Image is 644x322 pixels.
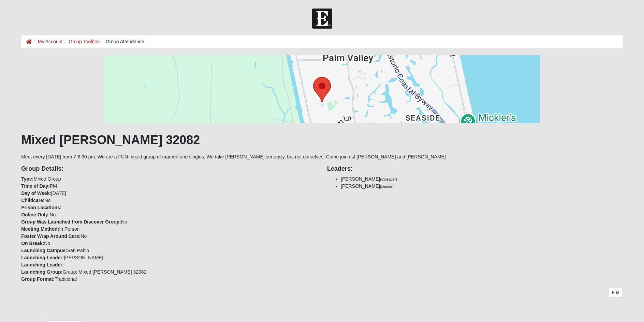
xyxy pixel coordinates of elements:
[69,39,100,44] a: Group Toolbox
[312,9,332,29] img: Church of Eleven22 Logo
[21,183,50,189] strong: Time of Day:
[21,212,49,217] strong: Online Only:
[21,255,64,260] strong: Launching Leader:
[21,198,44,203] strong: Childcare:
[380,177,397,181] small: (Coleader)
[341,183,623,190] li: [PERSON_NAME]
[21,133,623,147] h1: Mixed [PERSON_NAME] 32082
[341,175,623,183] li: [PERSON_NAME]
[38,39,62,44] a: My Account
[21,233,80,239] strong: Foster Wrap Around Care:
[21,205,61,210] strong: Prison Locations:
[21,176,33,182] strong: Type:
[380,184,394,188] small: (Leader)
[21,241,44,246] strong: On Break:
[21,165,317,173] h4: Group Details:
[21,276,55,282] strong: Group Format:
[21,219,121,225] strong: Group Was Launched from Discover Group:
[21,262,64,267] strong: Launching Leader:
[21,226,59,232] strong: Meeting Method:
[16,160,322,283] div: Mixed Group PM [DATE] No No No In Person No No San Pablo [PERSON_NAME] Group: Mixed [PERSON_NAME]...
[608,288,623,298] a: Edit
[21,269,62,275] strong: Launching Group:
[21,190,51,196] strong: Day of Week:
[100,38,144,45] li: Group Attendance
[327,165,623,173] h4: Leaders:
[21,248,67,253] strong: Launching Campus:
